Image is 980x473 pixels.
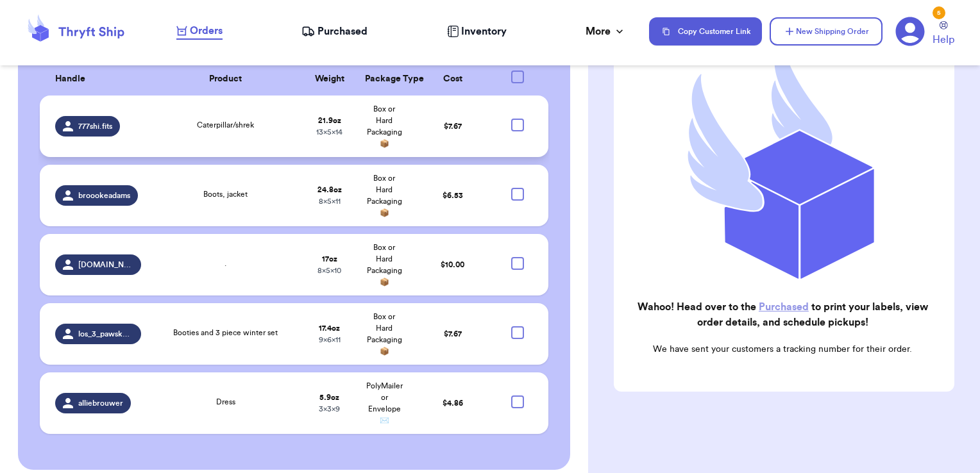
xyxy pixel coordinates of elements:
[933,6,945,19] div: 5
[624,299,942,330] h2: Wahoo! Head over to the to print your labels, view order details, and schedule pickups!
[197,121,254,129] span: Caterpillar/shrek
[203,190,248,198] span: Boots, jacket
[412,63,494,95] th: Cost
[55,72,85,86] span: Handle
[367,105,402,147] span: Box or Hard Packaging 📦
[176,23,223,40] a: Orders
[444,122,462,130] span: $ 7.67
[78,121,112,131] span: 777shi.fits
[319,324,340,332] strong: 17.4 oz
[933,32,954,47] span: Help
[770,17,883,46] button: New Shipping Order
[317,267,341,274] span: 8 x 5 x 10
[216,398,235,406] span: Dress
[759,302,809,312] a: Purchased
[78,190,130,201] span: broookeadams
[301,24,367,39] a: Purchased
[933,21,954,47] a: Help
[447,24,507,39] a: Inventory
[319,405,340,413] span: 3 x 3 x 9
[78,398,123,408] span: alliebrouwer
[173,329,278,336] span: Booties and 3 piece winter set
[441,261,464,269] span: $ 10.00
[318,117,341,124] strong: 21.9 oz
[357,63,412,95] th: Package Type
[78,260,134,270] span: [DOMAIN_NAME]
[316,128,342,136] span: 13 x 5 x 14
[149,63,302,95] th: Product
[586,24,626,39] div: More
[319,336,341,344] span: 9 x 6 x 11
[461,24,507,39] span: Inventory
[624,343,942,356] p: We have sent your customers a tracking number for their order.
[443,399,463,407] span: $ 4.86
[317,186,342,194] strong: 24.8 oz
[190,23,223,38] span: Orders
[224,260,226,267] span: .
[317,24,367,39] span: Purchased
[367,313,402,355] span: Box or Hard Packaging 📦
[367,174,402,217] span: Box or Hard Packaging 📦
[444,330,462,338] span: $ 7.67
[366,382,403,424] span: PolyMailer or Envelope ✉️
[319,394,339,401] strong: 5.9 oz
[319,197,341,205] span: 8 x 5 x 11
[322,255,337,263] strong: 17 oz
[649,17,762,46] button: Copy Customer Link
[443,192,463,199] span: $ 6.53
[78,329,134,339] span: los_3_pawsketeers
[895,17,925,46] a: 5
[367,244,402,286] span: Box or Hard Packaging 📦
[302,63,357,95] th: Weight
